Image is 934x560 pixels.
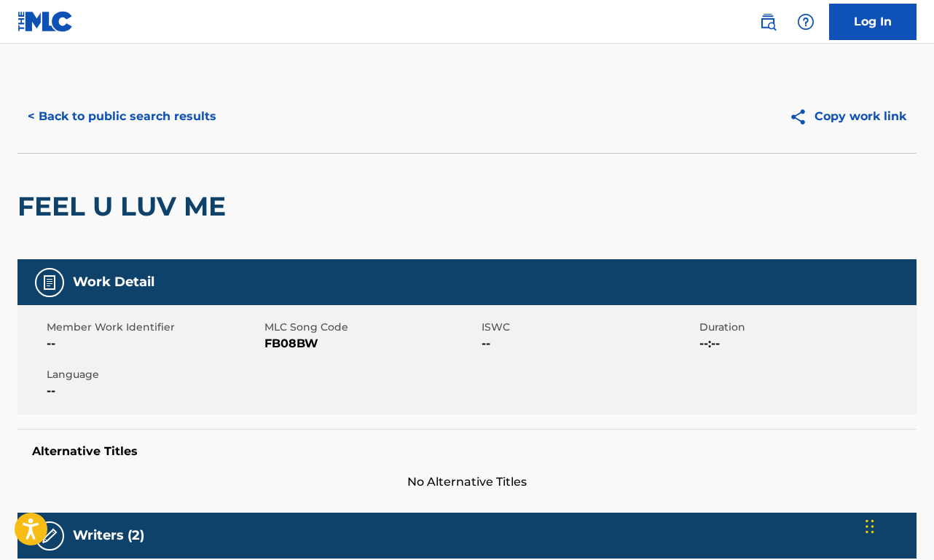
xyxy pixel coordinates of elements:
[264,320,479,335] span: MLC Song Code
[17,473,917,491] span: No Alternative Titles
[797,13,815,31] img: help
[17,190,233,223] h2: FEEL U LUV ME
[482,335,696,352] span: --
[866,505,874,548] div: Drag
[47,367,261,382] span: Language
[759,13,777,31] img: search
[17,11,74,32] img: MLC Logo
[482,320,696,335] span: ISWC
[791,7,820,36] div: Help
[41,274,58,291] img: Work Detail
[779,98,917,135] button: Copy work link
[73,527,144,544] h5: Writers (2)
[17,98,227,135] button: < Back to public search results
[264,335,479,352] span: FB08BW
[47,382,261,400] span: --
[789,108,815,126] img: Copy work link
[699,320,914,335] span: Duration
[73,274,154,291] h5: Work Detail
[41,527,58,545] img: Writers
[829,4,917,40] a: Log In
[861,490,934,560] iframe: Chat Widget
[47,335,261,352] span: --
[753,7,782,36] a: Public Search
[32,444,902,459] h5: Alternative Titles
[47,320,261,335] span: Member Work Identifier
[699,335,914,352] span: --:--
